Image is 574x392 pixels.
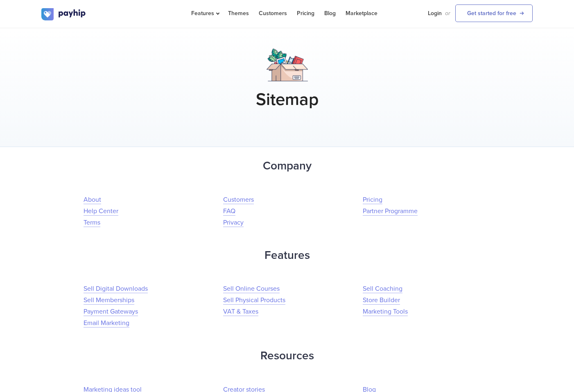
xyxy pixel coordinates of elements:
[223,218,244,227] a: Privacy
[363,285,402,293] a: Sell Coaching
[84,218,100,227] a: Terms
[267,49,308,81] img: box.png
[363,207,418,216] a: Partner Programme
[41,8,86,20] img: logo.svg
[84,319,129,327] a: Email Marketing
[84,207,118,216] a: Help Center
[191,10,218,17] span: Features
[223,196,254,204] a: Customers
[84,307,138,316] a: Payment Gateways
[84,196,101,204] a: About
[223,296,285,305] a: Sell Physical Products
[363,307,408,316] a: Marketing Tools
[41,155,533,177] h2: Company
[223,307,258,316] a: VAT & Taxes
[223,207,235,216] a: FAQ
[84,296,134,305] a: Sell Memberships
[363,296,400,305] a: Store Builder
[41,245,533,266] h2: Features
[455,4,533,22] a: Get started for free
[41,89,533,110] h1: Sitemap
[84,285,148,293] a: Sell Digital Downloads
[363,196,382,204] a: Pricing
[41,345,533,367] h2: Resources
[223,285,280,293] a: Sell Online Courses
